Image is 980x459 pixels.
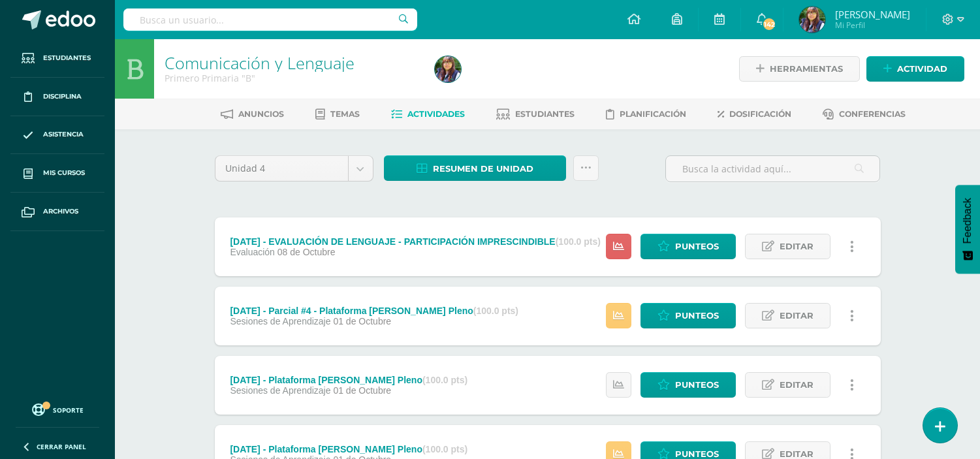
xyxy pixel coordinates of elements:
span: Dosificación [729,109,791,119]
a: Estudiantes [10,39,104,78]
span: Mi Perfil [835,20,910,31]
img: d02f7b5d7dd3d7b9e4d2ee7bbdbba8a0.png [799,7,825,33]
a: Soporte [16,400,99,418]
span: 01 de Octubre [333,385,391,396]
span: Punteos [675,304,719,328]
a: Actividades [391,104,465,125]
span: 01 de Octubre [333,316,391,326]
a: Herramientas [739,56,860,82]
a: Planificación [606,104,686,125]
span: Editar [780,304,814,328]
strong: (100.0 pts) [422,444,467,454]
span: Conferencias [839,109,906,119]
span: Soporte [53,405,84,415]
a: Mis cursos [10,154,104,193]
span: Feedback [962,198,973,244]
span: Planificación [620,109,686,119]
a: Comunicación y Lenguaje [165,52,355,74]
span: Sesiones de Aprendizaje [230,316,330,326]
a: Punteos [640,303,736,328]
img: d02f7b5d7dd3d7b9e4d2ee7bbdbba8a0.png [435,56,461,82]
strong: (100.0 pts) [473,306,518,316]
span: Unidad 4 [225,156,338,181]
div: [DATE] - EVALUACIÓN DE LENGUAJE - PARTICIPACIÓN IMPRESCINDIBLE [230,236,601,247]
span: Resumen de unidad [433,157,533,181]
a: Anuncios [221,104,284,125]
a: Dosificación [718,104,791,125]
span: Punteos [675,373,719,397]
a: Estudiantes [496,104,575,125]
a: Disciplina [10,78,104,116]
strong: (100.0 pts) [556,236,601,247]
input: Busca la actividad aquí... [666,156,879,182]
button: Feedback - Mostrar encuesta [955,185,980,274]
span: Sesiones de Aprendizaje [230,385,330,396]
span: Editar [780,373,814,397]
span: Cerrar panel [37,442,86,451]
span: Herramientas [770,57,843,81]
span: Mis cursos [43,168,85,178]
a: Conferencias [823,104,906,125]
div: Primero Primaria 'B' [165,72,419,84]
a: Unidad 4 [215,156,373,181]
a: Actividad [866,56,964,82]
a: Archivos [10,193,104,231]
span: Estudiantes [43,53,91,63]
a: Punteos [640,234,736,259]
a: Asistencia [10,116,104,155]
a: Resumen de unidad [384,155,566,181]
span: Archivos [43,206,78,217]
span: Editar [780,234,814,259]
span: Disciplina [43,91,82,102]
span: 08 de Octubre [277,247,336,257]
a: Temas [315,104,360,125]
span: Temas [330,109,360,119]
input: Busca un usuario... [123,8,417,31]
div: [DATE] - Plataforma [PERSON_NAME] Pleno [230,375,467,385]
span: Anuncios [238,109,284,119]
div: [DATE] - Parcial #4 - Plataforma [PERSON_NAME] Pleno [230,306,518,316]
span: Punteos [675,234,719,259]
div: [DATE] - Plataforma [PERSON_NAME] Pleno [230,444,467,454]
span: 142 [762,17,776,31]
span: Asistencia [43,129,84,140]
span: Estudiantes [515,109,575,119]
span: [PERSON_NAME] [835,8,910,21]
h1: Comunicación y Lenguaje [165,54,419,72]
strong: (100.0 pts) [422,375,467,385]
span: Evaluación [230,247,275,257]
a: Punteos [640,372,736,398]
span: Actividad [897,57,947,81]
span: Actividades [407,109,465,119]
